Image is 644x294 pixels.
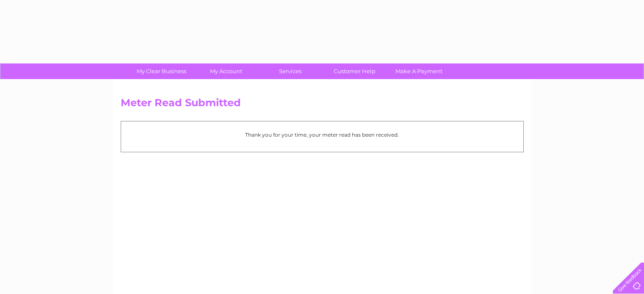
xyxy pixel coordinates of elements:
[121,97,524,113] h2: Meter Read Submitted
[255,63,325,79] a: Services
[191,63,261,79] a: My Account
[125,131,519,139] p: Thank you for your time, your meter read has been received.
[320,63,390,79] a: Customer Help
[384,63,454,79] a: Make A Payment
[127,63,196,79] a: My Clear Business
